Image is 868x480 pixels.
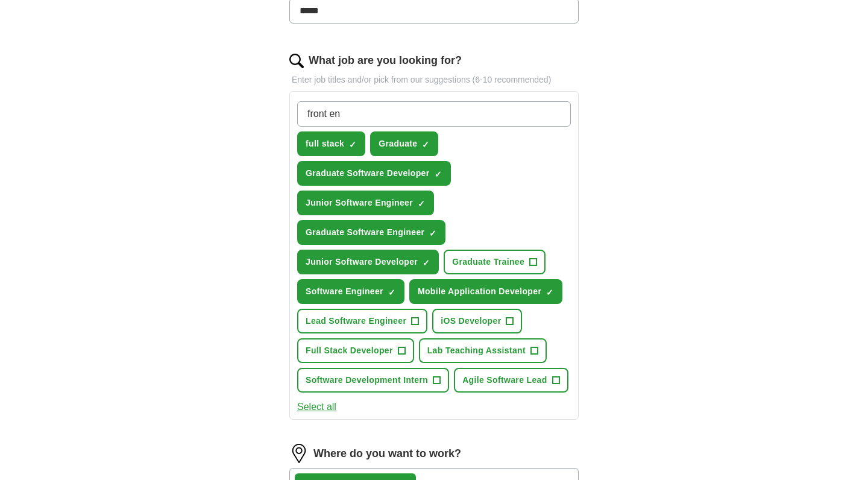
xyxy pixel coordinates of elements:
span: Junior Software Engineer [306,197,413,209]
span: Graduate [379,137,417,150]
img: search.png [289,54,304,68]
button: Agile Software Lead [454,368,568,393]
button: Graduate Software Engineer✓ [297,220,445,245]
img: location.png [289,444,309,463]
button: iOS Developer [432,309,522,333]
span: Agile Software Lead [462,374,547,387]
button: Software Development Intern [297,368,449,393]
span: Software Engineer [306,285,383,298]
span: ✓ [429,229,436,238]
span: ✓ [546,288,553,297]
span: iOS Developer [441,315,501,327]
span: Full Stack Developer [306,344,393,357]
button: Mobile Application Developer✓ [409,279,562,304]
button: full stack✓ [297,131,365,156]
span: ✓ [422,140,429,150]
span: full stack [306,137,344,150]
span: Graduate Software Developer [306,167,430,180]
span: ✓ [423,258,430,268]
span: Mobile Application Developer [418,285,541,298]
button: Graduate Trainee [444,250,546,274]
span: Graduate Trainee [452,256,524,268]
span: ✓ [418,199,425,209]
button: Graduate✓ [370,131,438,156]
span: Graduate Software Engineer [306,226,424,239]
button: Lab Teaching Assistant [419,338,547,363]
span: Lead Software Engineer [306,315,406,327]
span: ✓ [349,140,356,150]
button: Junior Software Developer✓ [297,250,439,274]
span: Lab Teaching Assistant [427,344,526,357]
button: Graduate Software Developer✓ [297,161,451,186]
span: ✓ [388,288,395,297]
span: Software Development Intern [306,374,428,387]
label: What job are you looking for? [309,52,462,69]
button: Lead Software Engineer [297,309,427,333]
button: Select all [297,400,336,414]
span: Junior Software Developer [306,256,418,268]
button: Junior Software Engineer✓ [297,191,434,215]
button: Full Stack Developer [297,338,414,363]
button: Software Engineer✓ [297,279,404,304]
input: Type a job title and press enter [297,101,571,127]
span: ✓ [435,169,442,179]
p: Enter job titles and/or pick from our suggestions (6-10 recommended) [289,74,579,86]
label: Where do you want to work? [313,446,461,462]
